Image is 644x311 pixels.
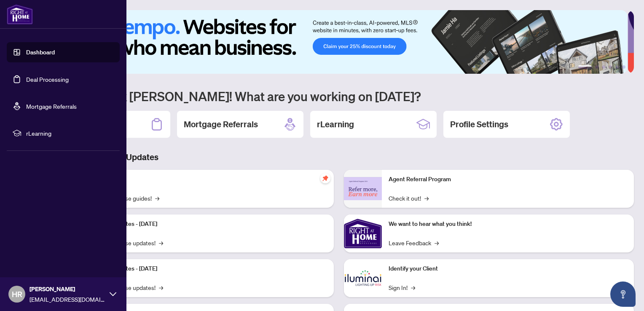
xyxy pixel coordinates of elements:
[89,175,327,184] p: Self-Help
[12,288,22,300] span: HR
[26,75,69,83] a: Deal Processing
[344,259,382,297] img: Identify your Client
[159,283,163,292] span: →
[435,238,439,247] span: →
[578,65,592,69] button: 1
[155,193,159,203] span: →
[344,177,382,200] img: Agent Referral Program
[30,295,105,304] span: [EMAIL_ADDRESS][DOMAIN_NAME]
[609,65,612,69] button: 4
[44,88,634,104] h1: Welcome back [PERSON_NAME]! What are you working on [DATE]?
[450,118,508,130] h2: Profile Settings
[30,284,105,294] span: [PERSON_NAME]
[320,173,330,183] span: pushpin
[615,65,619,69] button: 5
[389,193,429,203] a: Check it out!→
[622,65,625,69] button: 6
[26,129,114,138] span: rLearning
[389,238,439,247] a: Leave Feedback→
[424,193,429,203] span: →
[184,118,258,130] h2: Mortgage Referrals
[7,4,33,24] img: logo
[389,283,415,292] a: Sign In!→
[610,282,636,307] button: Open asap
[44,151,634,163] h3: Brokerage & Industry Updates
[89,220,327,229] p: Platform Updates - [DATE]
[389,220,627,229] p: We want to hear what you think!
[44,10,628,74] img: Slide 0
[89,264,327,273] p: Platform Updates - [DATE]
[602,65,605,69] button: 3
[389,264,627,273] p: Identify your Client
[344,214,382,252] img: We want to hear what you think!
[389,175,627,184] p: Agent Referral Program
[159,238,163,247] span: →
[595,65,598,69] button: 2
[26,102,77,110] a: Mortgage Referrals
[411,283,415,292] span: →
[26,48,55,56] a: Dashboard
[317,118,354,130] h2: rLearning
